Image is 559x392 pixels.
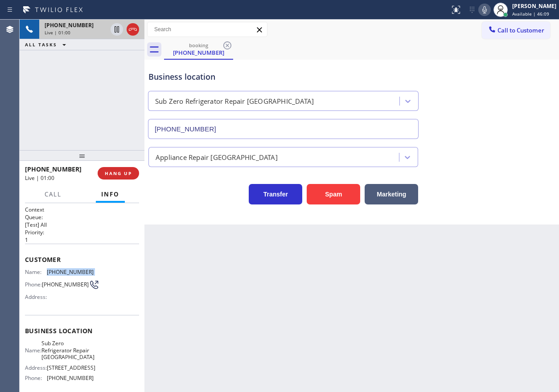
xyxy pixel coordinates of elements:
[482,22,550,39] button: Call to Customer
[96,186,125,203] button: Info
[165,42,232,49] div: booking
[39,186,67,203] button: Call
[25,165,82,173] span: [PHONE_NUMBER]
[25,255,139,264] span: Customer
[45,21,94,29] span: [PHONE_NUMBER]
[478,4,491,16] button: Mute
[20,39,75,50] button: ALL TASKS
[45,190,62,198] span: Call
[25,364,47,371] span: Address:
[25,41,57,48] span: ALL TASKS
[165,49,232,57] div: [PHONE_NUMBER]
[512,11,549,17] span: Available | 46:09
[512,2,556,10] div: [PERSON_NAME]
[165,40,232,59] div: (313) 655-2176
[25,206,139,213] h1: Context
[25,174,54,182] span: Live | 01:00
[42,281,89,288] span: [PHONE_NUMBER]
[98,167,139,180] button: HANG UP
[101,190,119,198] span: Info
[25,347,41,354] span: Name:
[25,213,139,221] h2: Queue:
[25,221,139,229] p: [Test] All
[148,22,267,37] input: Search
[47,269,94,275] span: [PHONE_NUMBER]
[497,26,544,34] span: Call to Customer
[148,119,419,139] input: Phone Number
[365,184,418,204] button: Marketing
[47,375,94,381] span: [PHONE_NUMBER]
[249,184,302,204] button: Transfer
[25,375,47,381] span: Phone:
[156,152,278,162] div: Appliance Repair [GEOGRAPHIC_DATA]
[307,184,360,204] button: Spam
[25,269,47,275] span: Name:
[25,229,139,236] h2: Priority:
[25,294,49,300] span: Address:
[25,236,139,244] p: 1
[127,23,139,36] button: Hang up
[111,23,123,36] button: Hold Customer
[47,364,95,371] span: [STREET_ADDRESS]
[45,29,70,36] span: Live | 01:00
[148,71,418,83] div: Business location
[25,327,139,335] span: Business location
[105,170,132,176] span: HANG UP
[41,340,95,360] span: Sub Zero Refrigerator Repair [GEOGRAPHIC_DATA]
[25,281,42,288] span: Phone:
[155,96,314,106] div: Sub Zero Refrigerator Repair [GEOGRAPHIC_DATA]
